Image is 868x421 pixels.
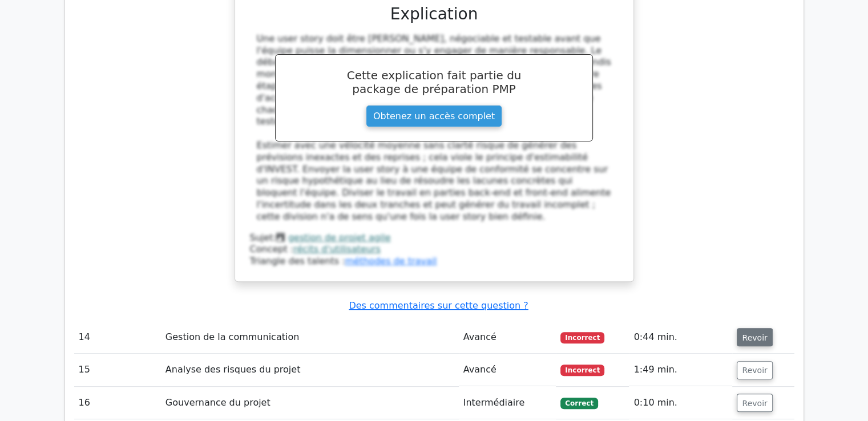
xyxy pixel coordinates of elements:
font: 16 [79,397,90,408]
font: 0:44 min. [633,331,677,342]
font: 0:10 min. [633,397,677,408]
a: Obtenez un accès complet [366,105,502,127]
font: 14 [79,331,90,342]
button: Revoir [737,361,772,379]
font: Gestion de la communication [165,331,299,342]
font: Analyse des risques du projet [165,364,301,375]
font: Concept : [250,244,294,254]
font: Gouvernance du projet [165,397,271,408]
a: méthodes de travail [345,256,437,266]
font: Intermédiaire [463,397,525,408]
a: Des commentaires sur cette question ? [349,300,528,311]
font: Estimer avec une vélocité moyenne sans clarté risque de générer des prévisions inexactes et des r... [257,140,611,222]
font: 1:49 min. [633,364,677,375]
button: Revoir [737,328,772,346]
a: gestion de projet agile [288,232,391,243]
font: Une user story doit être [PERSON_NAME], négociable et testable avant que l'équipe puisse la dimen... [257,33,611,127]
font: Avancé [463,364,496,375]
font: Incorrect [565,366,600,374]
font: Correct [565,399,594,407]
font: Revoir [742,398,767,407]
font: Sujet: [250,232,276,243]
font: Explication [390,5,478,23]
a: récits d'utilisateurs [293,244,381,254]
font: Incorrect [565,334,600,342]
font: Revoir [742,333,767,342]
font: Revoir [742,366,767,375]
font: Triangle des talents : [250,256,345,266]
font: 15 [79,364,90,375]
button: Revoir [737,394,772,412]
font: Avancé [463,331,496,342]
